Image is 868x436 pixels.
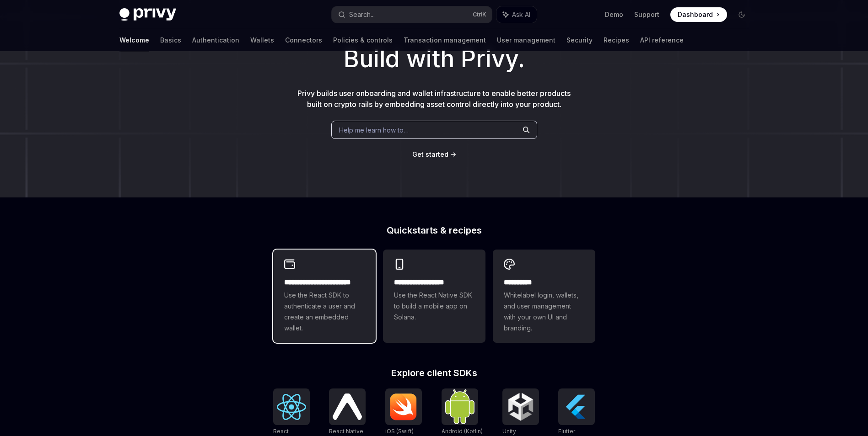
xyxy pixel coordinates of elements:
[678,10,713,19] span: Dashboard
[277,394,306,420] img: React
[329,428,363,435] span: React Native
[385,388,422,436] a: iOS (Swift)iOS (Swift)
[502,428,516,435] span: Unity
[558,428,575,435] span: Flutter
[339,125,409,135] span: Help me learn how to…
[284,290,365,334] span: Use the React SDK to authenticate a user and create an embedded wallet.
[734,7,749,22] button: Toggle dark mode
[442,428,483,435] span: Android (Kotlin)
[506,392,535,421] img: Unity
[332,6,492,23] button: Search...CtrlK
[385,428,414,435] span: iOS (Swift)
[15,41,853,77] h1: Build with Privy.
[512,10,530,19] span: Ask AI
[404,29,486,51] a: Transaction management
[192,29,239,51] a: Authentication
[285,29,322,51] a: Connectors
[412,150,448,158] span: Get started
[273,428,289,435] span: React
[473,11,486,18] span: Ctrl K
[604,29,629,51] a: Recipes
[273,368,595,378] h2: Explore client SDKs
[493,250,595,343] a: **** *****Whitelabel login, wallets, and user management with your own UI and branding.
[566,29,593,51] a: Security
[119,8,176,21] img: dark logo
[389,393,418,420] img: iOS (Swift)
[333,393,362,420] img: React Native
[329,388,366,436] a: React NativeReact Native
[394,290,474,323] span: Use the React Native SDK to build a mobile app on Solana.
[640,29,684,51] a: API reference
[412,150,448,159] a: Get started
[297,89,571,109] span: Privy builds user onboarding and wallet infrastructure to enable better products built on crypto ...
[670,7,727,22] a: Dashboard
[442,388,483,436] a: Android (Kotlin)Android (Kotlin)
[504,290,584,334] span: Whitelabel login, wallets, and user management with your own UI and branding.
[333,29,393,51] a: Policies & controls
[562,392,591,421] img: Flutter
[496,6,537,23] button: Ask AI
[349,9,375,20] div: Search...
[497,29,555,51] a: User management
[250,29,274,51] a: Wallets
[634,10,659,19] a: Support
[273,388,310,436] a: ReactReact
[558,388,595,436] a: FlutterFlutter
[445,389,474,424] img: Android (Kotlin)
[502,388,539,436] a: UnityUnity
[605,10,623,19] a: Demo
[119,29,149,51] a: Welcome
[160,29,181,51] a: Basics
[383,250,485,343] a: **** **** **** ***Use the React Native SDK to build a mobile app on Solana.
[273,226,595,235] h2: Quickstarts & recipes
